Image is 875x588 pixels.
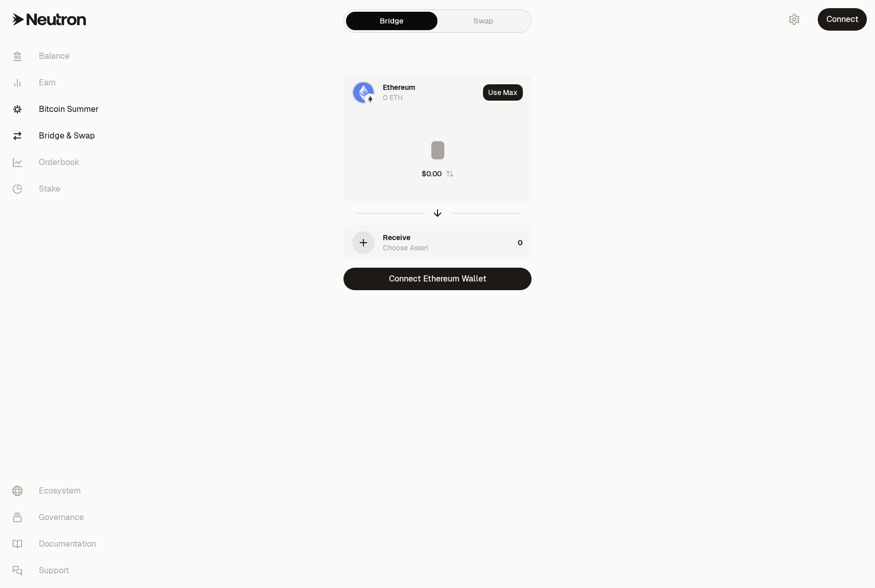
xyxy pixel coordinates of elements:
[4,531,110,557] a: Documentation
[383,243,428,253] div: Choose Asset
[383,232,410,243] div: Receive
[4,69,110,96] a: Earn
[4,43,110,69] a: Balance
[353,82,374,103] img: ETH Logo
[4,478,110,504] a: Ecosystem
[344,225,514,260] div: ReceiveChoose Asset
[4,557,110,584] a: Support
[344,225,531,260] button: ReceiveChoose Asset0
[343,268,532,290] button: Connect Ethereum Wallet
[518,225,531,260] div: 0
[4,149,110,176] a: Orderbook
[4,504,110,531] a: Governance
[344,75,479,110] div: ETH LogoEthereum LogoEthereum0 ETH
[346,12,438,30] a: Bridge
[383,92,403,103] div: 0 ETH
[483,84,523,101] button: Use Max
[4,96,110,123] a: Bitcoin Summer
[422,169,442,179] div: $0.00
[365,95,375,104] img: Ethereum Logo
[4,176,110,202] a: Stake
[438,12,529,30] a: Swap
[818,8,867,31] button: Connect
[4,123,110,149] a: Bridge & Swap
[422,169,454,179] button: $0.00
[383,82,415,92] div: Ethereum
